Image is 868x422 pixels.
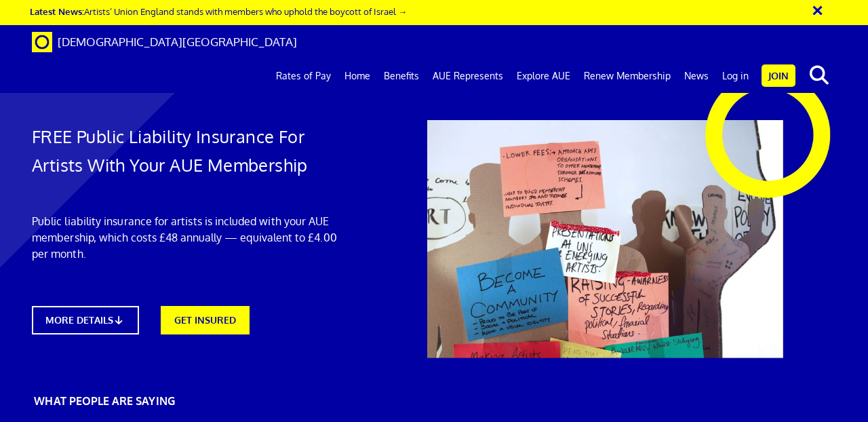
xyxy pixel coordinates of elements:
a: Brand [DEMOGRAPHIC_DATA][GEOGRAPHIC_DATA] [22,25,307,59]
a: Latest News:Artists’ Union England stands with members who uphold the boycott of Israel → [30,5,407,17]
a: Join [762,64,795,87]
a: Renew Membership [577,59,677,93]
a: News [677,59,715,93]
span: [DEMOGRAPHIC_DATA][GEOGRAPHIC_DATA] [58,35,297,49]
a: AUE Represents [426,59,510,93]
a: Benefits [377,59,426,93]
button: search [798,61,840,90]
strong: Latest News: [30,5,84,17]
h1: FREE Public Liability Insurance For Artists With Your AUE Membership [32,122,355,179]
p: Public liability insurance for artists is included with your AUE membership, which costs £48 annu... [32,213,355,262]
a: Log in [715,59,755,93]
a: Home [338,59,377,93]
a: Explore AUE [510,59,577,93]
a: MORE DETAILS [32,306,139,334]
a: Rates of Pay [269,59,338,93]
a: GET INSURED [161,306,250,334]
